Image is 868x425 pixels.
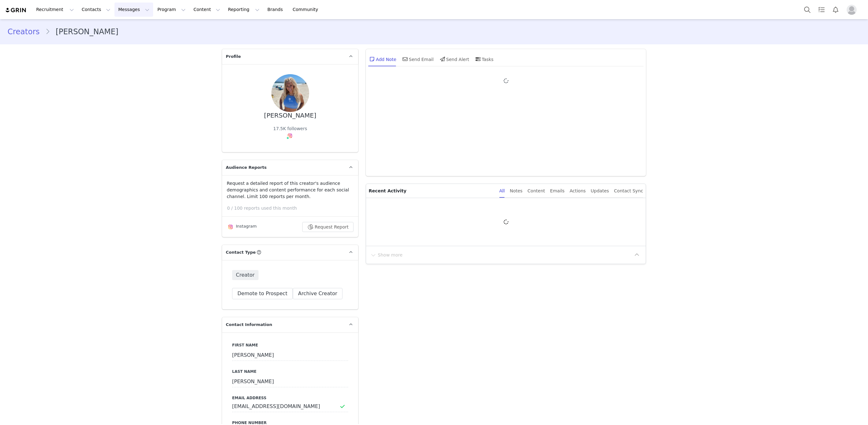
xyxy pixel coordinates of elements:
div: 17.5K followers [273,125,307,132]
button: Program [153,3,189,17]
button: Content [190,3,224,17]
span: Creator [232,270,259,280]
img: ba5f7f36-e08e-498f-ae54-15c7f8a9e2db.jpg [271,74,309,112]
span: Contact Information [226,322,272,328]
p: Recent Activity [369,184,494,198]
div: [PERSON_NAME] [264,112,316,119]
div: Contact Sync [614,184,643,198]
div: Actions [570,184,586,198]
button: Request Report [302,222,354,232]
div: Emails [550,184,565,198]
button: Profile [843,5,863,15]
div: Send Email [401,52,434,67]
div: Instagram [227,223,257,231]
button: Reporting [224,3,263,17]
div: All [499,184,505,198]
label: First Name [232,342,348,348]
div: Content [527,184,545,198]
span: Audience Reports [226,164,267,171]
div: Send Alert [439,52,469,67]
button: Messages [114,3,153,17]
a: Creators [8,26,45,37]
img: instagram.svg [287,133,292,138]
img: instagram.svg [228,224,233,229]
p: 0 / 100 reports used this month [227,205,358,212]
div: Notes [510,184,522,198]
a: Brands [264,3,288,17]
button: Archive Creator [293,288,343,299]
button: Contacts [78,3,114,17]
button: Show more [370,250,403,260]
label: Last Name [232,369,348,374]
button: Search [800,3,814,17]
img: grin logo [5,7,27,13]
button: Demote to Prospect [232,288,293,299]
div: Add Note [368,52,396,67]
input: Email Address [232,401,348,412]
label: Email Address [232,395,348,401]
a: Community [289,3,325,17]
button: Notifications [829,3,843,17]
a: Tasks [815,3,828,17]
div: Updates [591,184,609,198]
span: Profile [226,53,241,60]
p: Request a detailed report of this creator's audience demographics and content performance for eac... [227,180,353,200]
img: placeholder-profile.jpg [847,5,857,15]
span: Contact Type [226,249,256,256]
div: Tasks [474,52,494,67]
button: Recruitment [32,3,78,17]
